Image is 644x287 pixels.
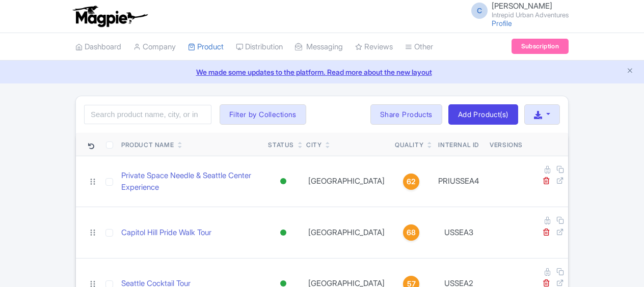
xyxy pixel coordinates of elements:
a: Profile [492,19,512,27]
small: Intrepid Urban Adventures [492,12,569,18]
td: PRIUSSEA4 [432,156,486,207]
div: Active [278,225,288,240]
a: 62 [395,174,427,190]
button: Filter by Collections [220,104,306,125]
a: Reviews [355,33,393,61]
th: Versions [486,133,527,156]
div: Product Name [121,140,174,150]
a: Distribution [236,33,283,61]
a: 68 [395,224,427,241]
button: Close announcement [626,66,634,77]
th: Internal ID [432,133,486,156]
a: Messaging [295,33,343,61]
a: Add Product(s) [448,104,518,125]
td: [GEOGRAPHIC_DATA] [302,207,391,259]
a: C [PERSON_NAME] Intrepid Urban Adventures [465,2,569,18]
input: Search product name, city, or interal id [84,105,211,124]
div: Quality [395,140,423,150]
span: C [471,3,488,19]
div: City [306,140,321,150]
a: Other [405,33,433,61]
span: 62 [407,176,416,187]
span: 68 [407,227,416,238]
td: [GEOGRAPHIC_DATA] [302,156,391,207]
div: Active [278,174,288,189]
a: We made some updates to the platform. Read more about the new layout [6,67,638,77]
a: Subscription [512,39,569,54]
a: Share Products [370,104,442,125]
div: Status [268,140,294,150]
span: [PERSON_NAME] [492,1,552,11]
td: USSEA3 [432,207,486,259]
a: Company [133,33,176,61]
a: Private Space Needle & Seattle Center Experience [121,170,260,193]
img: logo-ab69f6fb50320c5b225c76a69d11143b.png [70,5,149,27]
a: Product [188,33,224,61]
a: Capitol Hill Pride Walk Tour [121,227,211,239]
a: Dashboard [75,33,121,61]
